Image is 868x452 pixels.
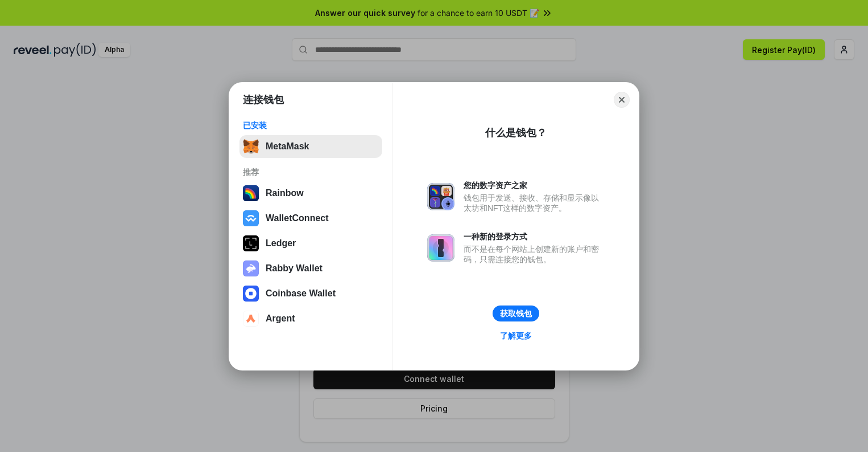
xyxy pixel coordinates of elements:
button: WalletConnect [239,207,382,230]
div: 推荐 [243,167,379,177]
img: svg+xml,%3Csvg%20xmlns%3D%22http%3A%2F%2Fwww.w3.org%2F2000%2Fsvg%22%20fill%3D%22none%22%20viewBox... [427,183,454,210]
button: MetaMask [239,135,382,158]
div: 什么是钱包？ [485,126,547,140]
button: Rainbow [239,182,382,205]
div: Ledger [266,238,296,249]
div: 获取钱包 [500,308,532,319]
img: svg+xml,%3Csvg%20width%3D%2228%22%20height%3D%2228%22%20viewBox%3D%220%200%2028%2028%22%20fill%3D... [243,286,259,302]
button: Argent [239,307,382,330]
div: Rainbow [266,188,304,198]
button: 获取钱包 [493,306,539,321]
div: 了解更多 [500,331,532,341]
div: Coinbase Wallet [266,288,336,299]
button: Coinbase Wallet [239,282,382,305]
div: 您的数字资产之家 [464,180,605,190]
img: svg+xml,%3Csvg%20xmlns%3D%22http%3A%2F%2Fwww.w3.org%2F2000%2Fsvg%22%20fill%3D%22none%22%20viewBox... [427,234,454,262]
div: Rabby Wallet [266,263,323,274]
button: Close [614,92,630,108]
div: 一种新的登录方式 [464,231,605,242]
div: MetaMask [266,141,309,152]
button: Ledger [239,232,382,255]
img: svg+xml,%3Csvg%20width%3D%22120%22%20height%3D%22120%22%20viewBox%3D%220%200%20120%20120%22%20fil... [243,185,259,201]
div: 已安装 [243,120,379,131]
a: 了解更多 [493,328,539,343]
div: 而不是在每个网站上创建新的账户和密码，只需连接您的钱包。 [464,244,605,264]
img: svg+xml,%3Csvg%20xmlns%3D%22http%3A%2F%2Fwww.w3.org%2F2000%2Fsvg%22%20fill%3D%22none%22%20viewBox... [243,260,259,276]
div: WalletConnect [266,213,329,223]
div: Argent [266,313,295,324]
img: svg+xml,%3Csvg%20fill%3D%22none%22%20height%3D%2233%22%20viewBox%3D%220%200%2035%2033%22%20width%... [243,139,259,154]
img: svg+xml,%3Csvg%20xmlns%3D%22http%3A%2F%2Fwww.w3.org%2F2000%2Fsvg%22%20width%3D%2228%22%20height%3... [243,235,259,251]
img: svg+xml,%3Csvg%20width%3D%2228%22%20height%3D%2228%22%20viewBox%3D%220%200%2028%2028%22%20fill%3D... [243,311,259,327]
button: Rabby Wallet [239,257,382,280]
h1: 连接钱包 [243,93,284,107]
div: 钱包用于发送、接收、存储和显示像以太坊和NFT这样的数字资产。 [464,193,605,213]
img: svg+xml,%3Csvg%20width%3D%2228%22%20height%3D%2228%22%20viewBox%3D%220%200%2028%2028%22%20fill%3D... [243,210,259,226]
